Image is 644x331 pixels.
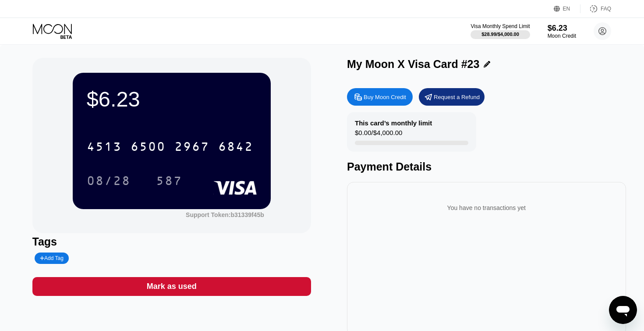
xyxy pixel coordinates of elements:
div: Add Tag [35,253,69,264]
div: Tags [32,235,311,248]
div: $6.23Moon Credit [548,24,576,39]
div: $6.23 [87,87,257,111]
div: Add Tag [40,255,64,261]
div: Buy Moon Credit [364,93,406,101]
div: Payment Details [347,160,626,173]
div: Request a Refund [434,93,480,101]
div: 6500 [131,141,166,155]
div: Support Token: b31339f45b [186,211,264,218]
div: FAQ [601,6,611,12]
div: My Moon X Visa Card #23 [347,58,479,71]
iframe: Button to launch messaging window [609,296,637,324]
div: $28.99 / $4,000.00 [481,32,519,37]
div: 6842 [218,141,253,155]
div: Request a Refund [419,88,485,106]
div: Support Token:b31339f45b [186,211,264,218]
div: 2967 [174,141,209,155]
div: 4513650029676842 [81,135,258,157]
div: EN [554,4,580,13]
div: 587 [149,170,189,192]
div: Visa Monthly Spend Limit [471,23,530,29]
div: Visa Monthly Spend Limit$28.99/$4,000.00 [471,23,530,39]
div: Buy Moon Credit [347,88,413,106]
div: $0.00 / $4,000.00 [355,129,402,141]
div: FAQ [580,4,611,13]
div: This card’s monthly limit [355,119,432,127]
div: 08/28 [87,175,131,189]
div: 587 [156,175,182,189]
div: You have no transactions yet [354,196,619,220]
div: Mark as used [147,281,197,292]
div: Mark as used [32,277,311,296]
div: $6.23 [548,24,576,33]
div: Moon Credit [548,33,576,39]
div: 4513 [87,141,122,155]
div: EN [563,6,570,12]
div: 08/28 [80,170,137,192]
